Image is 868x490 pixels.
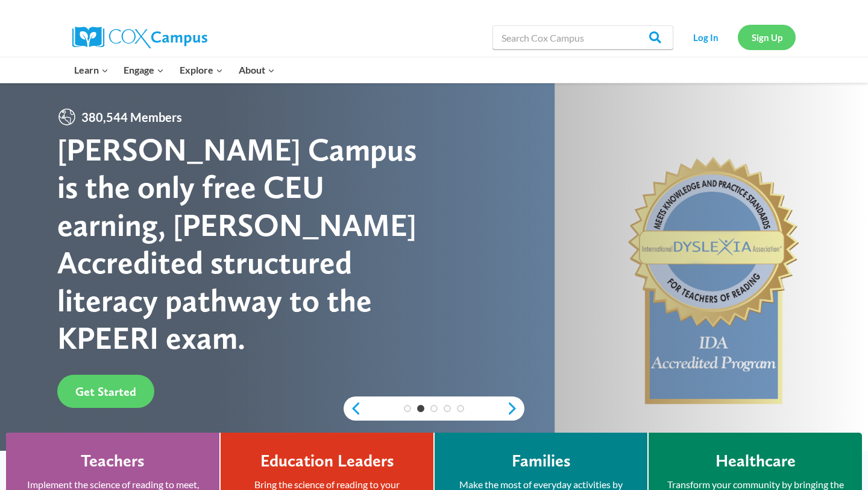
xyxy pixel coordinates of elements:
h4: Education Leaders [260,451,394,471]
button: Child menu of About [231,57,283,83]
a: Get Started [57,375,154,408]
nav: Secondary Navigation [679,25,796,49]
nav: Primary Navigation [66,57,282,83]
a: 5 [457,405,464,412]
span: 380,544 Members [77,107,187,127]
h4: Healthcare [715,451,796,471]
div: [PERSON_NAME] Campus is the only free CEU earning, [PERSON_NAME] Accredited structured literacy p... [57,131,434,357]
button: Child menu of Learn [66,57,116,83]
a: Sign Up [738,25,796,49]
a: previous [344,401,362,416]
button: Child menu of Engage [116,57,172,83]
input: Search Cox Campus [492,25,673,49]
button: Child menu of Explore [172,57,231,83]
img: Cox Campus [72,27,207,48]
h4: Families [512,451,571,471]
span: Get Started [75,384,136,399]
h4: Teachers [81,451,145,471]
a: next [506,401,524,416]
a: 1 [404,405,411,412]
a: 2 [417,405,424,412]
a: 4 [444,405,451,412]
a: 3 [430,405,438,412]
a: Log In [679,25,732,49]
div: content slider buttons [344,396,524,421]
